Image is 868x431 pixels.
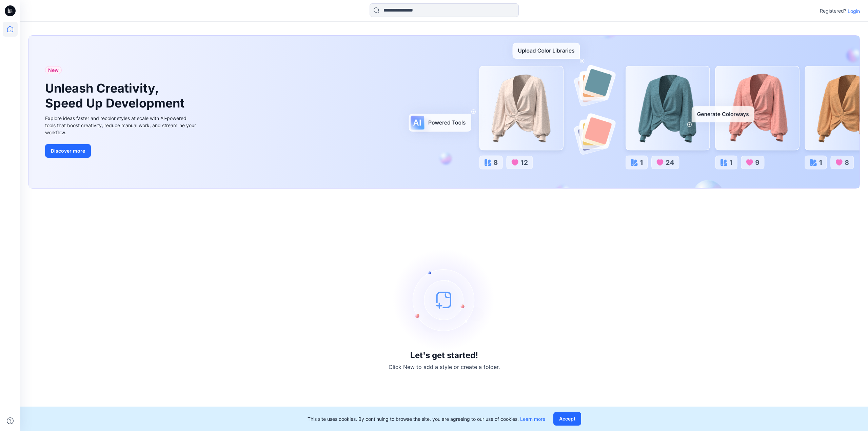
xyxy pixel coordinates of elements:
[308,415,545,423] p: This site uses cookies. By continuing to browse the site, you are agreeing to our use of cookies.
[520,416,545,422] a: Learn more
[45,115,198,136] div: Explore ideas faster and recolor styles at scale with AI-powered tools that boost creativity, red...
[45,81,188,110] h1: Unleash Creativity, Speed Up Development
[410,351,478,360] h3: Let's get started!
[820,7,846,15] p: Registered?
[393,249,495,351] img: empty-state-image.svg
[48,66,59,74] span: New
[389,363,500,371] p: Click New to add a style or create a folder.
[848,7,860,15] p: Login
[45,144,91,158] button: Discover more
[45,144,198,158] a: Discover more
[553,412,581,426] button: Accept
